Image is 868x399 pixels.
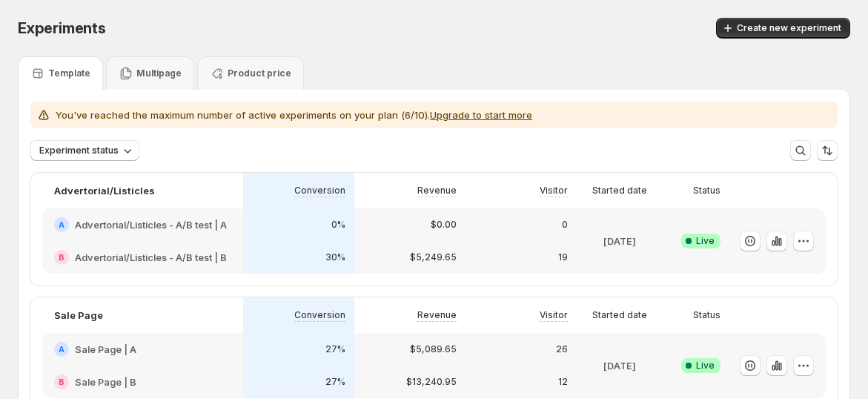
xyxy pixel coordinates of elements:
p: Multipage [136,67,182,79]
p: [DATE] [603,234,636,248]
h2: B [59,253,64,262]
span: Experiment status [39,145,119,156]
p: Status [693,309,720,321]
h2: Sale Page | A [75,342,136,357]
button: Sort the results [817,140,838,161]
p: Product price [228,67,291,79]
span: Create new experiment [737,22,841,34]
p: Started date [592,309,647,321]
p: [DATE] [603,358,636,373]
p: Visitor [540,309,568,321]
p: Conversion [294,185,345,197]
h2: Advertorial/Listicles - A/B test | A [75,217,227,232]
h2: B [59,377,64,386]
h2: A [59,220,64,229]
p: Revenue [417,185,457,197]
span: Live [696,360,715,372]
p: 0% [331,219,345,231]
button: Experiment status [30,140,139,161]
button: Upgrade to start more [430,109,532,121]
p: $5,089.65 [410,343,457,355]
button: Create new experiment [716,18,850,39]
p: $5,249.65 [410,251,457,263]
p: Sale Page [54,308,103,323]
p: Template [48,67,90,79]
p: Revenue [417,309,457,321]
p: Started date [592,185,647,197]
p: 30% [325,251,345,263]
p: Status [693,185,720,197]
p: 27% [325,376,345,388]
span: Live [696,235,715,247]
h2: A [59,345,64,354]
p: $13,240.95 [406,376,457,388]
span: Experiments [18,19,106,37]
h2: Advertorial/Listicles - A/B test | B [75,250,227,265]
p: $0.00 [431,219,457,231]
h2: Sale Page | B [75,375,136,389]
p: 0 [562,219,568,231]
p: 19 [558,251,568,263]
p: 26 [556,343,568,355]
p: Advertorial/Listicles [54,183,155,198]
p: 27% [325,343,345,355]
p: You've reached the maximum number of active experiments on your plan (6/10). [56,108,532,122]
p: Conversion [294,309,345,321]
p: Visitor [540,185,568,197]
p: 12 [558,376,568,388]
